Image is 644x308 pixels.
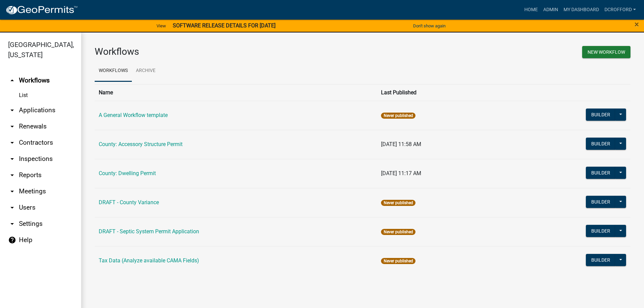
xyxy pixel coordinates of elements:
[381,258,415,264] span: Never published
[8,187,16,195] i: arrow_drop_down
[582,46,630,58] button: New Workflow
[602,3,639,16] a: dcrofford
[561,3,602,16] a: My Dashboard
[8,106,16,114] i: arrow_drop_down
[377,84,503,101] th: Last Published
[381,200,415,206] span: Never published
[586,225,616,237] button: Builder
[99,257,199,264] a: Tax Data (Analyze available CAMA Fields)
[586,254,616,266] button: Builder
[381,113,415,119] span: Never published
[586,138,616,150] button: Builder
[586,167,616,179] button: Builder
[8,76,16,85] i: arrow_drop_up
[635,20,639,29] span: ×
[586,109,616,121] button: Builder
[95,60,132,82] a: Workflows
[8,155,16,163] i: arrow_drop_down
[410,20,448,31] button: Don't show again
[99,141,183,147] a: County: Accessory Structure Permit
[8,171,16,179] i: arrow_drop_down
[381,170,421,176] span: [DATE] 11:17 AM
[99,228,199,235] a: DRAFT - Septic System Permit Application
[586,196,616,208] button: Builder
[8,139,16,147] i: arrow_drop_down
[381,141,421,147] span: [DATE] 11:58 AM
[381,229,415,235] span: Never published
[8,220,16,228] i: arrow_drop_down
[99,112,168,118] a: A General Workflow template
[8,236,16,244] i: help
[173,22,276,29] strong: SOFTWARE RELEASE DETAILS FOR [DATE]
[95,46,358,57] h3: Workflows
[635,20,639,28] button: Close
[8,122,16,131] i: arrow_drop_down
[95,84,377,101] th: Name
[99,199,159,206] a: DRAFT - County Variance
[99,170,156,176] a: County: Dwelling Permit
[154,20,169,31] a: View
[8,204,16,212] i: arrow_drop_down
[522,3,541,16] a: Home
[132,60,160,82] a: Archive
[541,3,561,16] a: Admin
